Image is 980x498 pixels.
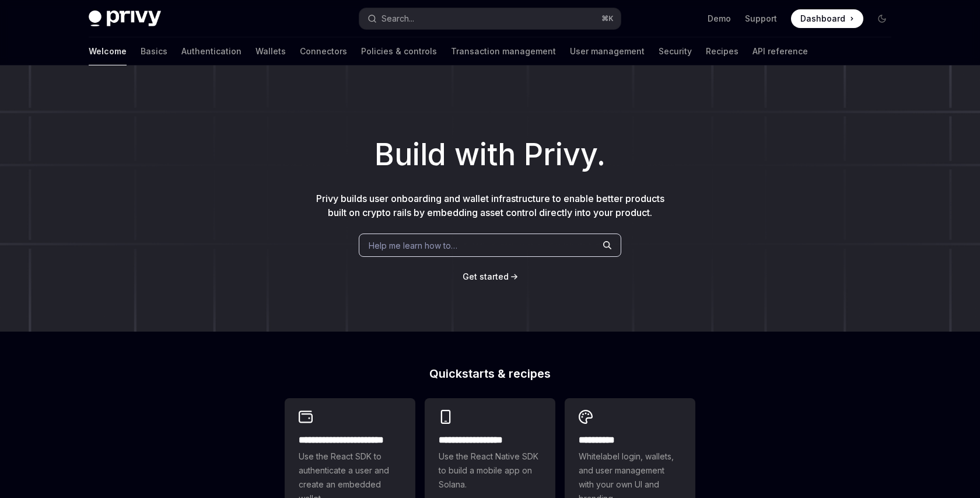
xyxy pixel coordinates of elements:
a: Get started [463,271,509,283]
h2: Quickstarts & recipes [285,368,695,379]
a: Transaction management [451,37,556,65]
a: Basics [141,37,167,65]
button: Toggle dark mode [873,9,891,28]
span: ⌘ K [601,14,614,23]
span: Use the React Native SDK to build a mobile app on Solana. [439,450,541,492]
span: Help me learn how to… [369,239,457,252]
button: Search...⌘K [359,8,621,29]
div: Search... [381,12,414,26]
a: User management [570,37,645,65]
a: Dashboard [791,9,863,28]
a: Demo [708,13,731,25]
span: Privy builds user onboarding and wallet infrastructure to enable better products built on crypto ... [316,193,664,218]
span: Get started [463,271,509,281]
img: dark logo [89,11,161,27]
a: Support [745,13,777,25]
a: Welcome [89,37,127,65]
a: Policies & controls [361,37,437,65]
a: Recipes [706,37,738,65]
span: Dashboard [800,13,845,25]
a: API reference [752,37,808,65]
a: Wallets [256,37,286,65]
h1: Build with Privy. [19,132,961,177]
a: Connectors [300,37,347,65]
a: Authentication [181,37,242,65]
a: Security [659,37,692,65]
